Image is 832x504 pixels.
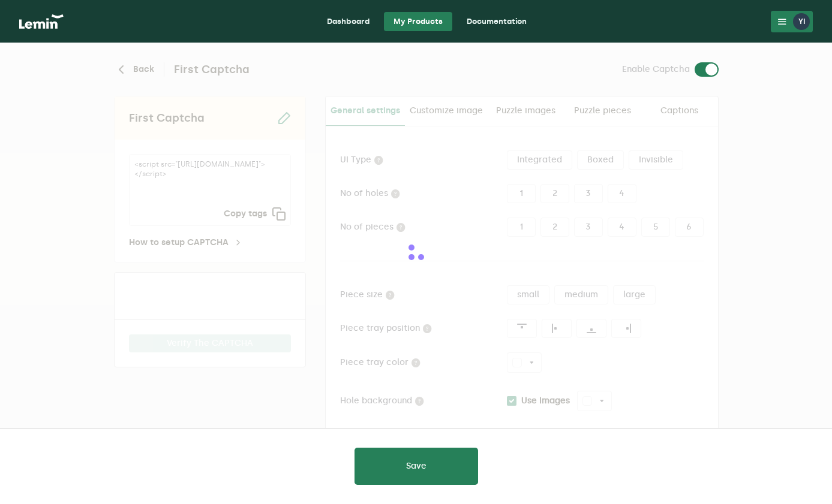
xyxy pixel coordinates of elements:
a: Documentation [457,12,536,31]
a: Dashboard [317,12,379,31]
div: YI [793,13,810,30]
button: YI [771,11,813,32]
button: Save [355,448,478,485]
a: My Products [384,12,452,31]
img: logo [19,14,64,29]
